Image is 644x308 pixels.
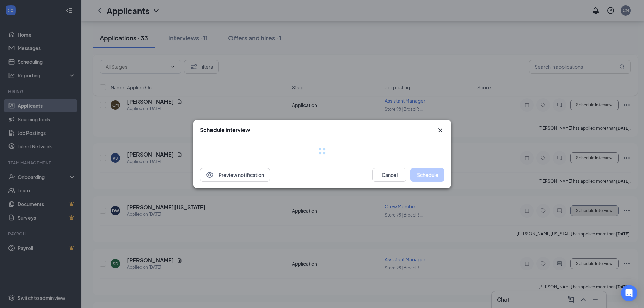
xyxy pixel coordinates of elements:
[621,285,637,301] div: Open Intercom Messenger
[410,168,444,182] button: Schedule
[206,171,214,179] svg: Eye
[436,126,444,135] button: Close
[200,168,270,182] button: EyePreview notification
[200,126,250,134] h3: Schedule interview
[436,126,444,135] svg: Cross
[372,168,406,182] button: Cancel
